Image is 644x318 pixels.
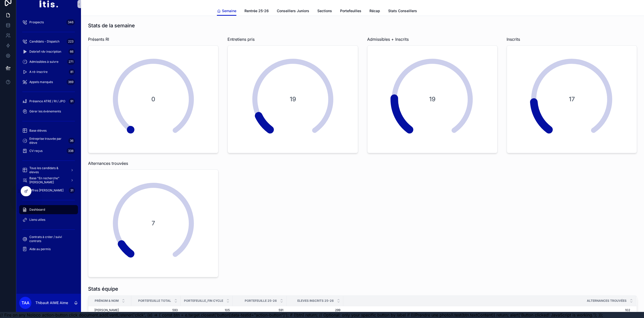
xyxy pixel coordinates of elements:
span: 19 [429,95,435,103]
a: Admissibles à suivre271 [19,57,78,66]
a: Rentrée 25-26 [244,6,269,16]
span: Debrief rdv inscription [29,50,61,54]
a: Dashboard [19,205,78,214]
span: Admissibles à suivre [29,60,58,64]
span: Portefeuilles [340,8,361,13]
span: TAA [22,300,29,306]
span: Eleves inscrits 25-26 [297,299,334,303]
span: 17 [569,95,575,103]
span: 591 [236,308,283,312]
div: 36 [68,138,75,144]
span: Aide au permis [29,247,51,251]
span: Base "En recherche" [PERSON_NAME] [29,176,66,184]
span: Tous les candidats & eleves [29,166,66,174]
div: 91 [69,98,75,104]
span: Portefeuille 25-26 [245,299,277,303]
span: Contrats à créer / suivi contrats [29,235,73,243]
span: 19 [289,95,296,103]
span: 299 [289,308,340,312]
span: Dashboard [29,208,45,212]
span: Inscrits [507,36,520,42]
a: Entreprise trouvée par élève36 [19,136,78,145]
div: 81 [69,69,75,75]
a: Prospects346 [19,18,78,27]
a: Offres [PERSON_NAME]31 [19,186,78,195]
span: Alternances trouvées [587,299,627,303]
div: 31 [69,187,75,193]
h1: Stats équipe [88,285,118,292]
span: Appels manqués [29,80,53,84]
a: Contrats à créer / suivi contrats [19,234,78,244]
a: Debrief rdv inscription66 [19,47,78,56]
span: Présence ATRE / RI / JPO [29,99,65,103]
span: Offres [PERSON_NAME] [29,188,64,192]
span: Admissibles + Inscrits [367,36,409,42]
div: 369 [67,79,75,85]
span: Gérer les évènements [29,109,61,113]
div: 346 [66,19,75,25]
a: Portefeuilles [340,6,361,16]
span: Alternances trouvées [88,160,128,166]
span: CV reçus [29,149,43,153]
h1: Stats de la semaine [88,22,135,29]
span: Rentrée 25-26 [244,8,269,13]
a: Base "En recherche" [PERSON_NAME] [19,176,78,185]
span: 102 [344,308,630,312]
span: A ré-inscrire [29,70,48,74]
a: CV reçus338 [19,146,78,155]
div: 338 [67,148,75,154]
span: Semaine [222,8,236,13]
a: Sections [317,6,332,16]
a: Stats Conseillers [388,6,417,16]
a: Candidats - Dispatch223 [19,37,78,46]
span: Prénom & NOM [95,299,119,303]
span: Conseillers Juniors [277,8,309,13]
span: 105 [184,308,230,312]
span: Portefeuille_fin cycle [184,299,223,303]
a: Liens utiles [19,215,78,224]
span: Entretiens pris [227,36,255,42]
a: Présence ATRE / RI / JPO91 [19,97,78,106]
span: Stats Conseillers [388,8,417,13]
span: 7 [152,219,155,227]
a: Aide au permis [19,245,78,254]
span: [PERSON_NAME] [94,308,119,312]
a: Récap [369,6,380,16]
a: Appels manqués369 [19,77,78,87]
a: Semaine [217,6,236,16]
span: Candidats - Dispatch [29,39,59,44]
span: Présents RI [88,36,109,42]
span: Base élèves [29,129,47,133]
div: 271 [67,59,75,65]
a: Tous les candidats & eleves [19,166,78,175]
span: 593 [134,308,178,312]
div: 223 [67,38,75,45]
span: Prospects [29,20,44,24]
span: Entreprise trouvée par élève [29,137,66,145]
a: Base élèves [19,126,78,135]
a: A ré-inscrire81 [19,67,78,76]
div: scrollable content [16,14,81,260]
span: Portefeuille total [138,299,171,303]
span: 0 [151,95,155,103]
span: Sections [317,8,332,13]
a: Gérer les évènements [19,107,78,116]
p: Thibault AIME Aime [35,300,68,305]
span: Liens utiles [29,218,45,222]
div: 66 [68,49,75,55]
a: Conseillers Juniors [277,6,309,16]
span: Récap [369,8,380,13]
